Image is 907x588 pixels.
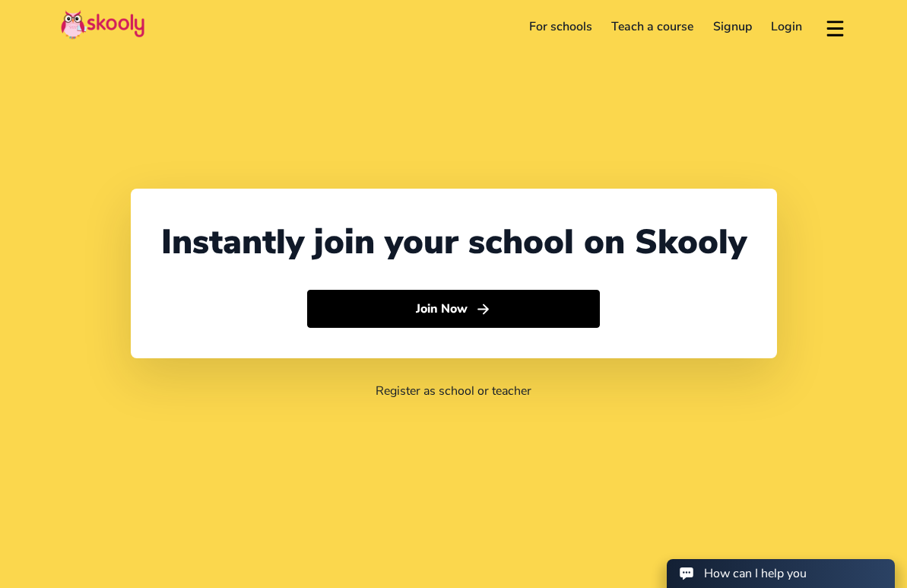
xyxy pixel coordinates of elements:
[762,14,813,39] a: Login
[519,14,602,39] a: For schools
[475,301,491,317] ion-icon: arrow forward outline
[161,219,747,265] div: Instantly join your school on Skooly
[376,383,531,399] a: Register as school or teacher
[307,290,600,328] button: Join Nowarrow forward outline
[601,14,703,39] a: Teach a course
[703,14,762,39] a: Signup
[824,14,846,40] button: menu outline
[61,10,144,40] img: Skooly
